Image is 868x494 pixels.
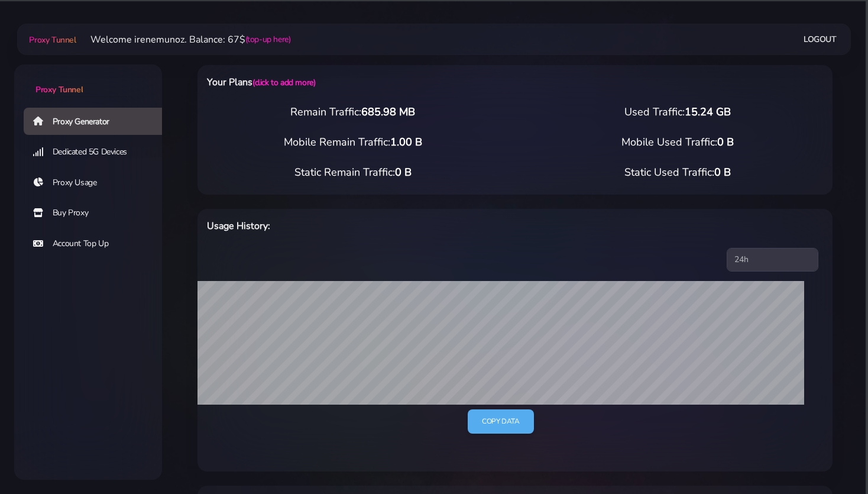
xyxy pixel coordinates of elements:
[685,105,731,119] span: 15.24 GB
[245,33,291,46] a: (top-up here)
[24,138,171,166] a: Dedicated 5G Devices
[190,134,515,150] div: Mobile Remain Traffic:
[190,104,515,120] div: Remain Traffic:
[395,165,412,179] span: 0 B
[390,135,422,149] span: 1.00 B
[24,108,171,135] a: Proxy Generator
[361,105,415,119] span: 685.98 MB
[14,64,162,96] a: Proxy Tunnel
[515,164,840,180] div: Static Used Traffic:
[35,84,83,95] span: Proxy Tunnel
[207,218,561,234] h6: Usage History:
[717,135,734,149] span: 0 B
[29,34,76,46] span: Proxy Tunnel
[207,75,561,90] h6: Your Plans
[811,437,853,479] iframe: Webchat Widget
[24,169,171,196] a: Proxy Usage
[468,409,533,434] a: Copy data
[24,230,171,257] a: Account Top Up
[515,134,840,150] div: Mobile Used Traffic:
[24,199,171,227] a: Buy Proxy
[27,30,76,49] a: Proxy Tunnel
[252,77,315,88] a: (click to add more)
[714,165,731,179] span: 0 B
[804,28,837,50] a: Logout
[190,164,515,180] div: Static Remain Traffic:
[76,33,291,47] li: Welcome irenemunoz. Balance: 67$
[515,104,840,120] div: Used Traffic:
